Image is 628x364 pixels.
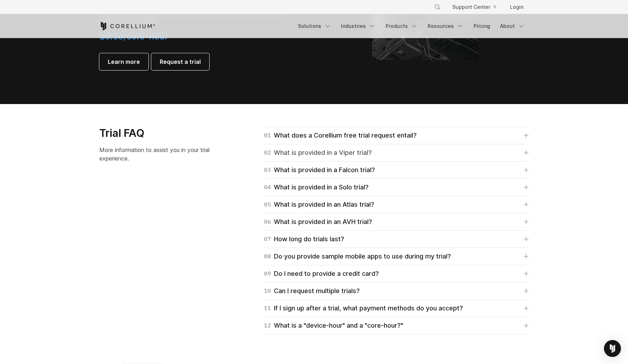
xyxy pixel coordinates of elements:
a: Learn more [99,53,148,70]
a: Support Center [447,1,501,13]
a: 07How long do trials last? [264,234,529,244]
p: More information to assist you in your trial experience. [99,146,223,163]
a: About [496,20,529,32]
a: 05What is provided in an Atlas trial? [264,200,529,210]
a: Resources [423,20,468,32]
a: 09Do I need to provide a credit card? [264,269,529,279]
a: 02What is provided in a Viper trial? [264,148,529,158]
div: Do I need to provide a credit card? [264,269,379,279]
div: Navigation Menu [294,20,529,32]
div: Can I request multiple trials? [264,286,360,296]
a: 03What is provided in a Falcon trial? [264,165,529,175]
span: 02 [264,148,271,158]
span: 06 [264,217,271,227]
span: 07 [264,234,271,244]
a: 12What is a "device-hour" and a "core-hour?" [264,321,529,330]
a: 01What does a Corellium free trial request entail? [264,131,529,140]
div: How long do trials last? [264,234,344,244]
span: 09 [264,269,271,279]
div: If I sign up after a trial, what payment methods do you accept? [264,303,463,313]
a: Login [504,1,529,13]
a: Corellium Home [99,22,155,30]
span: 04 [264,182,271,192]
div: What is provided in a Viper trial? [264,148,372,158]
span: Learn more [108,57,140,66]
a: Products [381,20,422,32]
h3: Trial FAQ [99,127,223,140]
div: What is provided in a Falcon trial? [264,165,375,175]
span: 11 [264,303,271,313]
div: What does a Corellium free trial request entail? [264,131,417,140]
div: What is a "device-hour" and a "core-hour?" [264,321,403,330]
div: Do you provide sample mobile apps to use during my trial? [264,251,451,261]
a: 10Can I request multiple trials? [264,286,529,296]
span: 10 [264,286,271,296]
button: Search [431,1,444,13]
a: Pricing [469,20,494,32]
span: 03 [264,165,271,175]
a: 06What is provided in an AVH trial? [264,217,529,227]
div: What is provided in an AVH trial? [264,217,372,227]
a: 04What is provided in a Solo trial? [264,182,529,192]
span: 08 [264,251,271,261]
span: Request a trial [160,57,201,66]
div: What is provided in an Atlas trial? [264,200,374,210]
span: 01 [264,131,271,140]
span: 05 [264,200,271,210]
div: Navigation Menu [425,1,529,13]
div: What is provided in a Solo trial? [264,182,369,192]
div: Open Intercom Messenger [604,340,621,357]
span: 12 [264,321,271,330]
a: 11If I sign up after a trial, what payment methods do you accept? [264,303,529,313]
a: Industries [337,20,380,32]
a: 08Do you provide sample mobile apps to use during my trial? [264,251,529,261]
a: Solutions [294,20,335,32]
a: Request a trial [151,53,209,70]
